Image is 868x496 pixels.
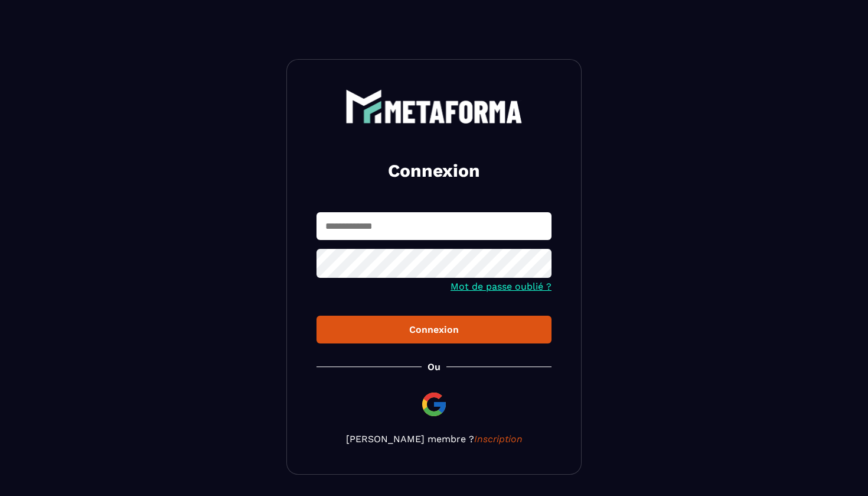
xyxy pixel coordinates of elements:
p: Ou [428,361,440,372]
img: google [420,390,448,419]
a: Mot de passe oublié ? [451,281,552,292]
p: [PERSON_NAME] membre ? [316,433,552,445]
h2: Connexion [331,159,537,183]
a: logo [316,89,552,124]
img: logo [345,89,523,124]
a: Inscription [474,433,523,445]
button: Connexion [316,316,552,343]
div: Connexion [326,324,542,335]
